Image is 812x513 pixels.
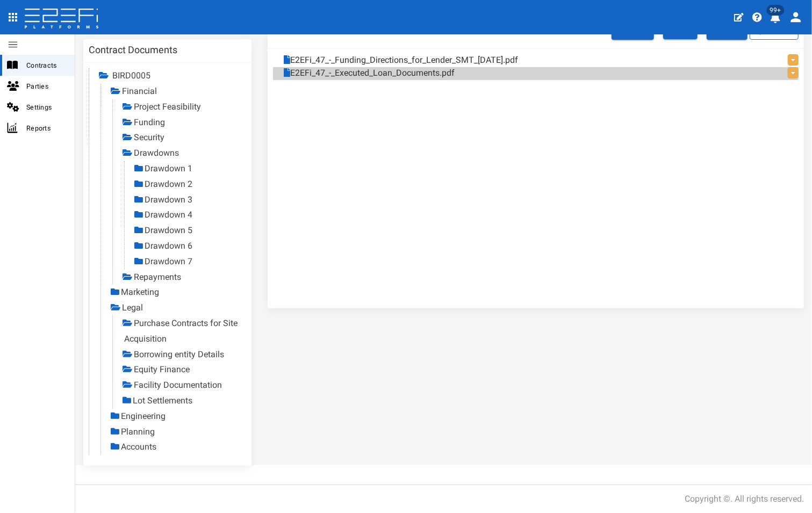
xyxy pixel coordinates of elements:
span: Parties [26,80,66,92]
a: Funding [134,117,165,127]
a: Repayments [134,272,181,282]
a: Engineering [121,411,166,421]
a: Borrowing entity Details [134,349,224,359]
div: Copyright ©. All rights reserved. [685,493,804,505]
span: Settings [26,101,66,113]
span: Contracts [26,59,66,71]
a: Planning [121,427,155,437]
a: Equity Finance [134,364,190,374]
a: E2EFi_47_-_Funding_Directions_for_Lender_SMT_[DATE].pdf [284,54,518,67]
a: Marketing [121,287,159,297]
a: Facility Documentation [134,380,222,390]
a: E2EFi_47_-_Executed_Loan_Documents.pdf [284,67,455,80]
a: Lot Settlements [133,395,192,406]
a: Drawdown 1 [145,163,192,174]
a: BIRD0005 [112,70,150,81]
a: Purchase Contracts for Site Acquisition [124,318,238,344]
a: Security [134,132,164,142]
a: Drawdowns [134,148,179,158]
h3: Contract Documents [89,45,177,55]
a: Drawdown 3 [145,194,192,205]
a: Drawdown 4 [145,209,192,220]
span: Reports [26,122,66,134]
a: Drawdown 7 [145,256,192,266]
a: Drawdown 2 [145,179,192,189]
a: Legal [122,302,143,313]
a: Drawdown 5 [145,225,192,235]
a: Drawdown 6 [145,241,192,251]
a: Project Feasibility [134,102,201,112]
a: Financial [122,86,157,96]
a: Accounts [121,442,156,452]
